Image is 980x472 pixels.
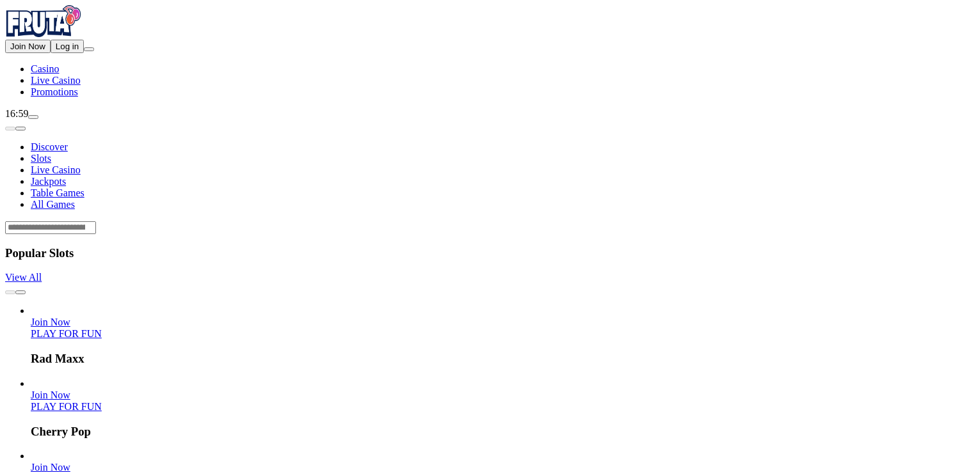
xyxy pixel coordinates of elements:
a: Live Casino [31,75,81,86]
span: Join Now [31,317,70,327]
a: Rad Maxx [31,328,102,339]
a: Live Casino [31,164,81,175]
input: Search [5,221,96,234]
a: View All [5,272,42,283]
header: Lobby [5,120,975,234]
button: live-chat [28,115,38,119]
a: Slots [31,153,51,164]
button: prev slide [5,127,15,130]
a: Cherry Pop [31,389,70,400]
nav: Lobby [5,120,975,210]
button: Log in [51,40,84,53]
a: Cherry Pop [31,401,102,412]
img: Fruta [5,5,82,37]
a: Casino [31,63,59,74]
a: Table Games [31,187,84,198]
span: Join Now [10,42,45,51]
span: Log in [56,42,79,51]
a: Fruta [5,28,82,39]
nav: Primary [5,5,975,98]
a: All Games [31,199,75,210]
span: 16:59 [5,108,28,119]
button: Join Now [5,40,51,53]
article: Rad Maxx [31,305,975,366]
a: Jackpots [31,176,66,187]
button: menu [84,47,94,51]
a: Promotions [31,86,78,97]
span: Join Now [31,389,70,400]
a: Discover [31,141,68,152]
article: Cherry Pop [31,378,975,439]
button: next slide [15,290,26,294]
h3: Cherry Pop [31,425,975,439]
h3: Rad Maxx [31,352,975,366]
button: next slide [15,127,26,130]
a: Rad Maxx [31,317,70,327]
button: prev slide [5,290,15,294]
nav: Main menu [5,63,975,98]
h3: Popular Slots [5,246,975,260]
